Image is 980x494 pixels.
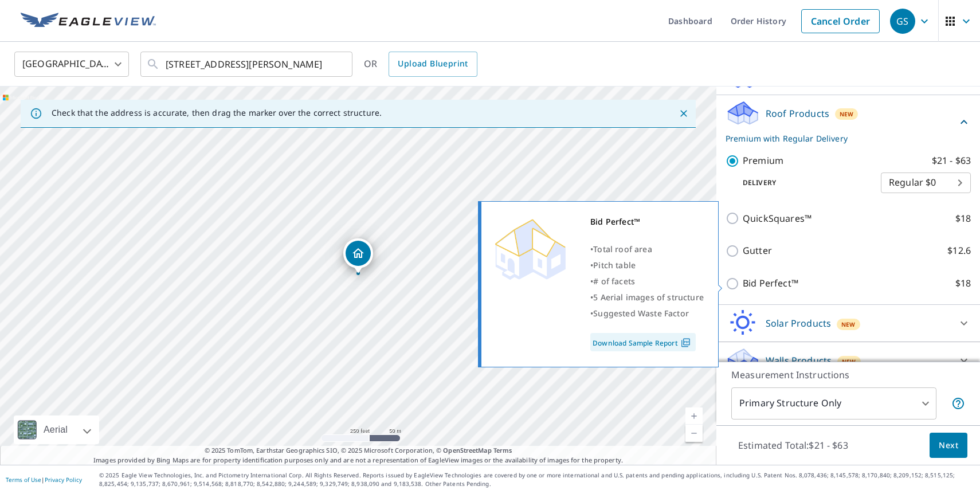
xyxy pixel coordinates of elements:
button: Next [930,433,967,458]
p: $21 - $63 [932,154,971,168]
p: Roof Products [766,107,829,120]
input: Search by address or latitude-longitude [166,48,329,80]
div: • [590,257,704,273]
p: Check that the address is accurate, then drag the marker over the correct structure. [52,108,382,118]
p: QuickSquares™ [743,211,812,226]
a: Current Level 17, Zoom Out [685,425,703,442]
p: $18 [955,211,971,226]
div: • [590,289,704,305]
a: Terms of Use [6,476,41,484]
span: © 2025 TomTom, Earthstar Geographics SIO, © 2025 Microsoft Corporation, © [205,446,512,456]
a: Download Sample Report [590,333,696,351]
div: OR [364,52,477,77]
p: Measurement Instructions [731,368,965,382]
div: Walls ProductsNew [726,347,971,374]
p: Premium [743,154,783,168]
p: $12.6 [947,244,971,258]
div: Regular $0 [881,167,971,199]
span: Your report will include only the primary structure on the property. For example, a detached gara... [951,397,965,410]
span: # of facets [593,276,635,287]
p: Gutter [743,244,772,258]
a: Privacy Policy [45,476,82,484]
p: | [6,476,82,483]
p: Solar Products [766,316,831,330]
p: © 2025 Eagle View Technologies, Inc. and Pictometry International Corp. All Rights Reserved. Repo... [99,471,974,488]
div: Aerial [14,415,99,444]
span: Suggested Waste Factor [593,308,689,319]
p: $18 [955,276,971,291]
p: Bid Perfect™ [743,276,798,291]
div: • [590,305,704,322]
a: Cancel Order [801,9,880,33]
a: Upload Blueprint [389,52,477,77]
div: Solar ProductsNew [726,309,971,337]
span: 5 Aerial images of structure [593,292,704,303]
span: Next [939,438,958,453]
img: EV Logo [21,13,156,30]
div: GS [890,9,915,34]
span: Pitch table [593,260,636,270]
a: Terms [493,446,512,454]
img: Premium [490,214,570,283]
span: Total roof area [593,244,652,254]
div: • [590,241,704,257]
p: Delivery [726,178,881,188]
button: Close [676,106,691,121]
div: [GEOGRAPHIC_DATA] [14,48,129,80]
span: New [842,357,856,366]
a: Current Level 17, Zoom In [685,407,703,425]
span: New [840,109,854,119]
p: Premium with Regular Delivery [726,132,957,144]
div: Dropped pin, building 1, Residential property, 1804 Saint Mark Dr Gambrills, MD 21054 [343,238,373,274]
div: Bid Perfect™ [590,214,704,230]
img: Pdf Icon [678,338,693,348]
div: Aerial [40,415,71,444]
a: OpenStreetMap [443,446,491,454]
div: Roof ProductsNewPremium with Regular Delivery [726,100,971,144]
span: Upload Blueprint [398,57,468,71]
span: New [841,320,856,329]
div: Primary Structure Only [731,387,936,419]
p: Walls Products [766,354,832,367]
p: Estimated Total: $21 - $63 [729,433,857,458]
div: • [590,273,704,289]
